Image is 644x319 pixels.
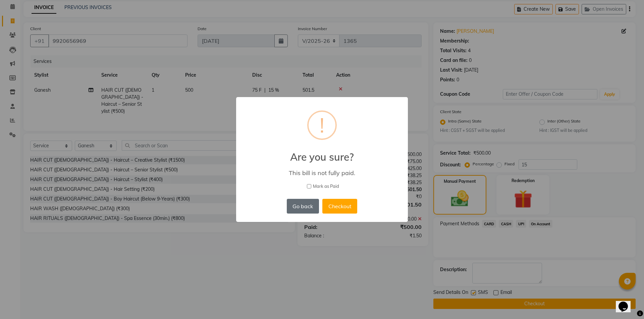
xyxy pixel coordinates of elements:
div: ! [320,112,324,139]
button: Go back [287,199,319,214]
iframe: chat widget [616,292,637,312]
h2: Are you sure? [236,143,408,163]
div: This bill is not fully paid. [246,169,398,177]
button: Checkout [322,199,357,214]
span: Mark as Paid [313,183,339,190]
input: Mark as Paid [307,184,311,188]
